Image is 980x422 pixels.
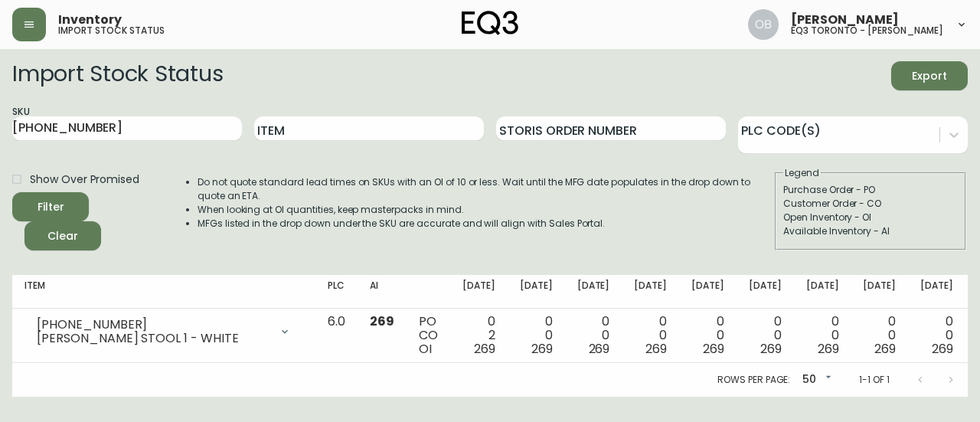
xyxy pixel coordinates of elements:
[358,275,407,309] th: AI
[37,318,269,332] div: [PHONE_NUMBER]
[565,275,622,309] th: [DATE]
[474,340,495,358] span: 269
[58,26,165,35] h5: import stock status
[508,275,565,309] th: [DATE]
[903,67,955,86] span: Export
[12,61,223,90] h2: Import Stock Status
[818,340,839,358] span: 269
[12,275,315,309] th: Item
[737,275,794,309] th: [DATE]
[634,315,667,356] div: 0 0
[679,275,737,309] th: [DATE]
[794,275,851,309] th: [DATE]
[370,312,394,330] span: 269
[622,275,679,309] th: [DATE]
[783,197,958,211] div: Customer Order - CO
[908,275,965,309] th: [DATE]
[198,203,773,217] li: When looking at OI quantities, keep masterpacks in mind.
[806,315,839,356] div: 0 0
[783,211,958,224] div: Open Inventory - OI
[24,315,303,348] div: [PHONE_NUMBER][PERSON_NAME] STOOL 1 - WHITE
[783,166,821,180] legend: Legend
[749,315,782,356] div: 0 0
[691,315,724,356] div: 0 0
[791,26,943,35] h5: eq3 toronto - [PERSON_NAME]
[38,198,64,217] div: Filter
[30,172,139,188] span: Show Over Promised
[577,315,610,356] div: 0 0
[37,332,269,345] div: [PERSON_NAME] STOOL 1 - WHITE
[419,340,432,358] span: OI
[198,217,773,231] li: MFGs listed in the drop down under the SKU are accurate and will align with Sales Portal.
[859,373,890,387] p: 1-1 of 1
[851,275,908,309] th: [DATE]
[874,340,896,358] span: 269
[315,275,358,309] th: PLC
[531,340,553,358] span: 269
[520,315,553,356] div: 0 0
[58,14,122,26] span: Inventory
[791,14,899,26] span: [PERSON_NAME]
[783,183,958,197] div: Purchase Order - PO
[12,192,89,221] button: Filter
[717,373,790,387] p: Rows per page:
[796,368,835,393] div: 50
[920,315,953,356] div: 0 0
[589,340,610,358] span: 269
[24,221,101,250] button: Clear
[198,175,773,203] li: Do not quote standard lead times on SKUs with an OI of 10 or less. Wait until the MFG date popula...
[748,9,779,40] img: 8e0065c524da89c5c924d5ed86cfe468
[37,227,89,246] span: Clear
[783,224,958,238] div: Available Inventory - AI
[891,61,968,90] button: Export
[462,11,518,35] img: logo
[462,315,495,356] div: 0 2
[419,315,438,356] div: PO CO
[760,340,782,358] span: 269
[450,275,508,309] th: [DATE]
[863,315,896,356] div: 0 0
[645,340,667,358] span: 269
[315,309,358,363] td: 6.0
[932,340,953,358] span: 269
[703,340,724,358] span: 269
